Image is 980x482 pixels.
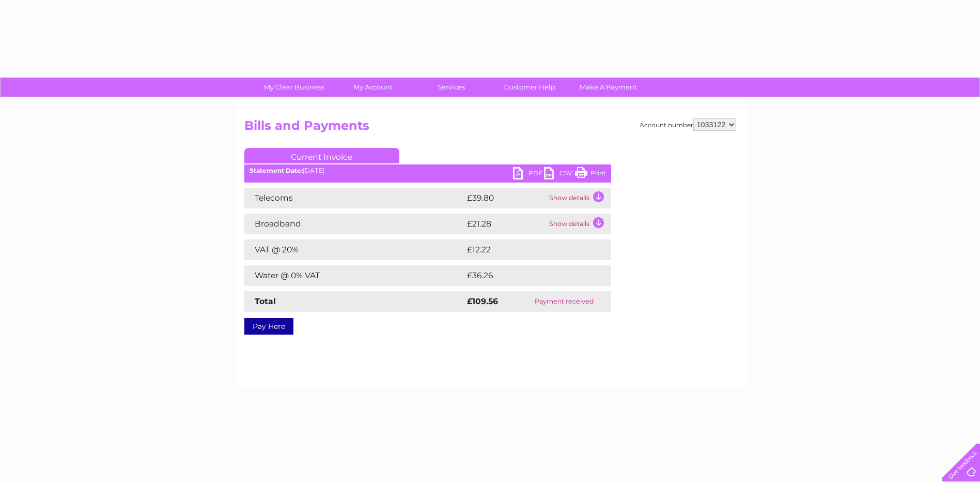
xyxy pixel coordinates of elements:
td: Water @ 0% VAT [244,265,464,286]
a: Pay Here [244,318,293,335]
td: £36.26 [464,265,590,286]
td: Show details [547,188,611,208]
h2: Bills and Payments [244,118,736,138]
a: Services [409,78,494,97]
a: My Clear Business [252,78,337,97]
a: Current Invoice [244,148,399,163]
td: £21.28 [464,214,547,234]
strong: £109.56 [467,296,498,306]
b: Statement Date: [250,167,303,174]
a: CSV [544,167,575,182]
a: Make A Payment [566,78,651,97]
a: Customer Help [487,78,572,97]
td: Show details [547,214,611,234]
td: Payment received [517,291,611,312]
a: Print [575,167,606,182]
td: Broadband [244,214,464,234]
td: Telecoms [244,188,464,208]
a: My Account [330,78,415,97]
td: £39.80 [464,188,547,208]
a: PDF [513,167,544,182]
strong: Total [255,296,276,306]
td: VAT @ 20% [244,239,464,260]
div: [DATE] [244,167,611,174]
div: Account number [640,118,736,131]
td: £12.22 [464,239,589,260]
